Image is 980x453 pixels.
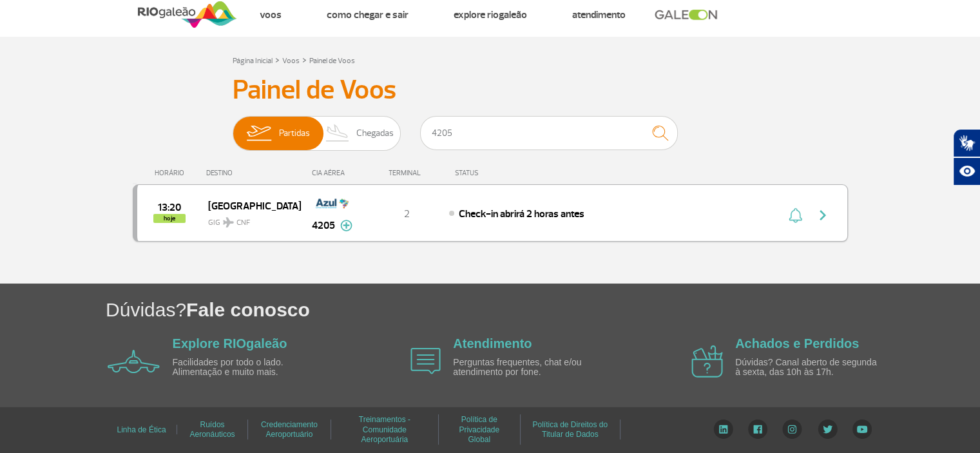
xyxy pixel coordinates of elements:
[789,207,802,223] img: sino-painel-voo.svg
[106,296,980,323] h1: Dúvidas?
[365,169,448,177] div: TERMINAL
[173,358,321,378] p: Facilidades por todo o lado. Alimentação e muito mais.
[953,157,980,186] button: Abrir recursos assistivos.
[713,419,733,439] img: LinkedIn
[223,217,234,227] img: destiny_airplane.svg
[420,116,678,150] input: Voo, cidade ou cia aérea
[236,217,250,229] span: CNF
[279,117,310,150] span: Partidas
[302,52,307,67] a: >
[173,336,287,351] a: Explore RIOgaleão
[233,56,273,66] a: Página Inicial
[319,117,357,150] img: slider-desembarque
[453,358,601,378] p: Perguntas frequentes, chat e/ou atendimento por fone.
[312,218,335,233] span: 4205
[532,416,608,443] a: Política de Direitos do Titular de Dados
[282,56,300,66] a: Voos
[300,169,365,177] div: CIA AÉREA
[459,207,584,220] span: Check-in abrirá 2 horas antes
[404,207,410,220] span: 2
[233,74,748,106] h3: Painel de Voos
[448,169,553,177] div: STATUS
[158,203,181,212] span: 2025-08-25 13:20:00
[275,52,280,67] a: >
[137,169,207,177] div: HORÁRIO
[238,117,279,150] img: slider-embarque
[327,8,408,21] a: Como chegar e sair
[815,207,831,223] img: seta-direita-painel-voo.svg
[309,56,355,66] a: Painel de Voos
[953,129,980,186] div: Plugin de acessibilidade da Hand Talk.
[117,421,166,439] a: Linha de Ética
[261,416,318,443] a: Credenciamento Aeroportuário
[260,8,282,21] a: Voos
[459,410,499,448] a: Política de Privacidade Global
[208,210,291,229] span: GIG
[356,117,394,150] span: Chegadas
[340,220,352,231] img: mais-info-painel-voo.svg
[818,419,838,439] img: Twitter
[186,299,310,320] span: Fale conosco
[782,419,802,439] img: Instagram
[691,345,723,378] img: airplane icon
[208,197,291,214] span: [GEOGRAPHIC_DATA]
[359,410,410,448] a: Treinamentos - Comunidade Aeroportuária
[748,419,767,439] img: Facebook
[852,419,872,439] img: YouTube
[572,8,626,21] a: Atendimento
[189,416,235,443] a: Ruídos Aeronáuticos
[108,350,160,373] img: airplane icon
[735,336,859,351] a: Achados e Perdidos
[953,129,980,157] button: Abrir tradutor de língua de sinais.
[153,214,186,223] span: hoje
[206,169,300,177] div: DESTINO
[453,336,532,351] a: Atendimento
[410,348,441,374] img: airplane icon
[454,8,527,21] a: Explore RIOgaleão
[735,358,883,378] p: Dúvidas? Canal aberto de segunda à sexta, das 10h às 17h.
